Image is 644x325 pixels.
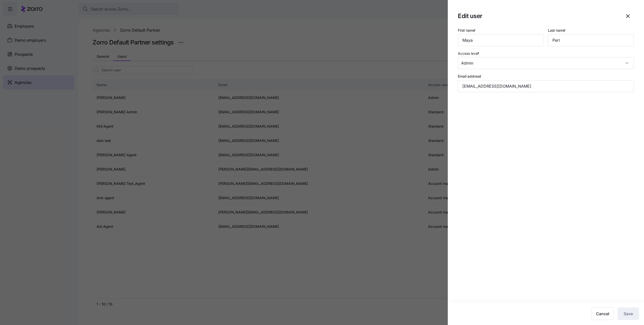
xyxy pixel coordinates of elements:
button: Cancel [592,307,614,320]
input: Select access level [458,57,634,69]
h1: Edit user [458,12,618,20]
input: Type last name [548,34,634,46]
label: Access level [458,51,480,56]
input: Type user email [458,80,634,92]
label: First name [458,28,477,33]
span: Cancel [596,311,609,317]
input: Type first name [458,34,544,46]
span: Save [624,311,633,317]
label: Last name [548,28,567,33]
label: Email address [458,74,482,79]
button: Save [618,307,639,320]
